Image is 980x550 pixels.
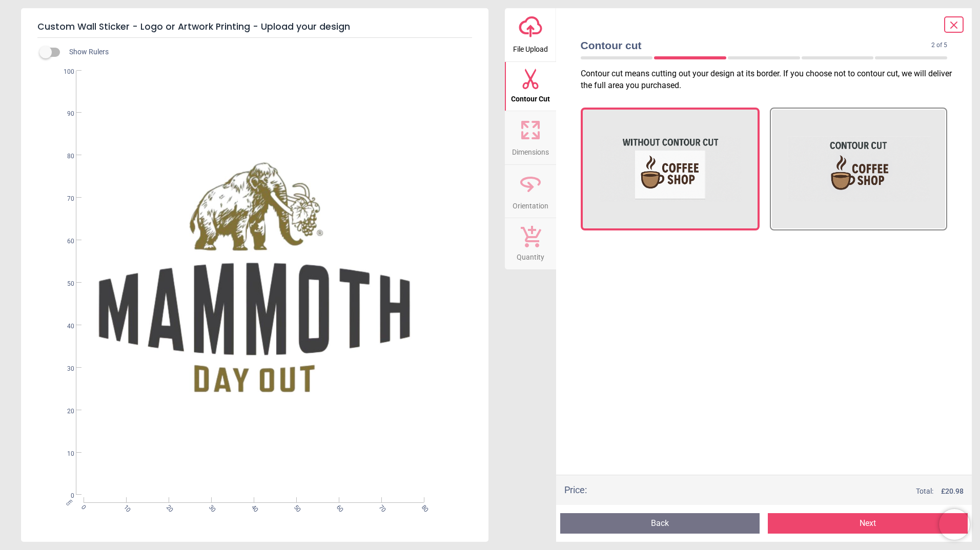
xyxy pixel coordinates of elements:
[37,16,472,38] h5: Custom Wall Sticker - Logo or Artwork Printing - Upload your design
[419,503,426,510] span: 80
[602,486,964,497] div: Total:
[505,8,556,61] button: File Upload
[292,503,298,510] span: 50
[55,68,74,76] span: 100
[517,247,544,263] span: Quantity
[55,365,74,373] span: 30
[513,39,548,55] span: File Upload
[55,407,74,416] span: 20
[505,165,556,218] button: Orientation
[560,513,760,534] button: Back
[505,62,556,111] button: Contour Cut
[941,486,964,497] span: £
[207,503,213,510] span: 30
[249,503,256,510] span: 40
[79,503,86,510] span: 0
[581,38,932,53] span: Contour cut
[512,142,549,158] span: Dimensions
[55,152,74,161] span: 80
[931,41,947,50] span: 2 of 5
[55,280,74,288] span: 50
[377,503,383,510] span: 70
[46,46,488,58] div: Show Rulers
[55,450,74,458] span: 10
[55,237,74,246] span: 60
[768,513,968,534] button: Next
[787,118,930,220] img: With contour cut
[513,196,548,211] span: Orientation
[581,68,956,91] p: Contour cut means cutting out your design at its border. If you choose not to contour cut, we wil...
[164,503,171,510] span: 20
[121,503,128,510] span: 10
[334,503,341,510] span: 60
[945,487,964,495] span: 20.98
[505,111,556,164] button: Dimensions
[564,483,587,496] div: Price :
[55,195,74,203] span: 70
[511,89,550,104] span: Contour Cut
[939,509,970,540] iframe: Brevo live chat
[55,322,74,331] span: 40
[505,218,556,269] button: Quantity
[599,118,742,220] img: Without contour cut
[55,110,74,118] span: 90
[65,498,74,507] span: cm
[55,492,74,500] span: 0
